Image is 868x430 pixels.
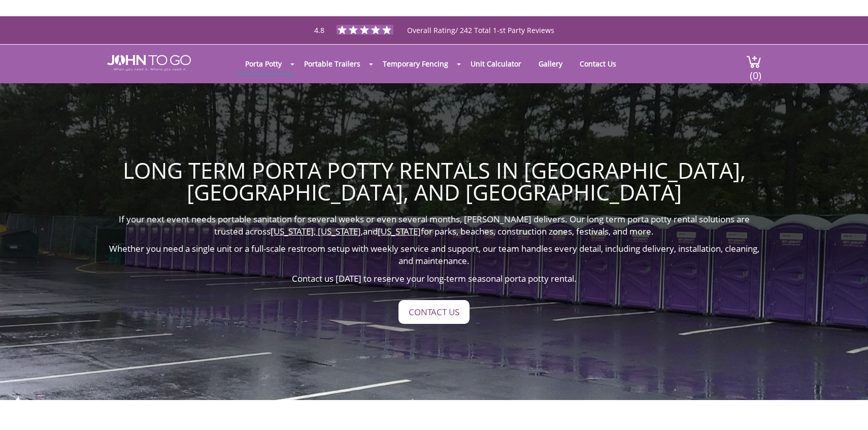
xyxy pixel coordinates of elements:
[318,225,363,237] a: [US_STATE],
[271,225,316,237] a: [US_STATE],
[746,55,761,69] img: cart a
[314,25,324,35] span: 4.8
[107,55,191,71] img: JOHN to go
[238,54,289,74] a: Porta Potty
[749,60,761,82] span: (0)
[409,308,459,316] span: CONTACT US
[378,225,421,237] a: [US_STATE]
[292,273,577,284] span: Contact us [DATE] to reserve your long-term seasonal porta potty rental.
[109,243,759,267] span: Whether you need a single unit or a full-scale restroom setup with weekly service and support, ou...
[572,54,624,74] a: Contact Us
[407,25,554,55] span: Overall Rating/ 242 Total 1-st Party Reviews
[463,54,529,74] a: Unit Calculator
[119,213,750,237] span: If your next event needs portable sanitation for several weeks or even several months, [PERSON_NA...
[531,54,570,74] a: Gallery
[398,300,470,324] a: CONTACT US
[296,54,368,74] a: Portable Trailers
[104,159,764,203] h2: Long Term Porta Potty Rentals in [GEOGRAPHIC_DATA], [GEOGRAPHIC_DATA], and [GEOGRAPHIC_DATA]
[375,54,456,74] a: Temporary Fencing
